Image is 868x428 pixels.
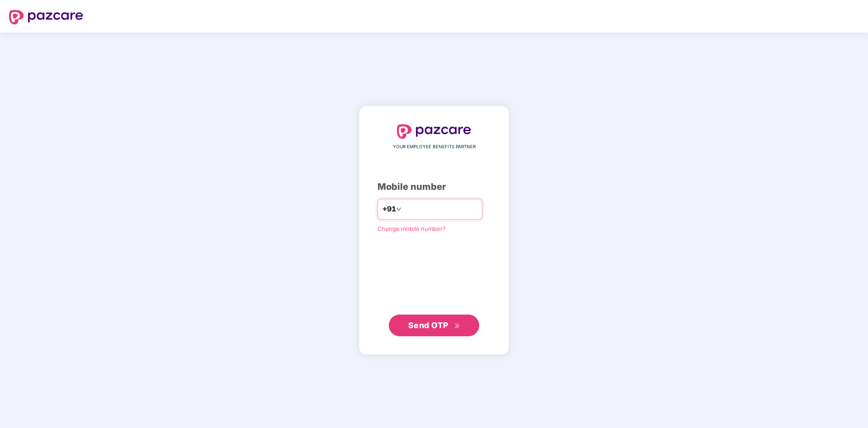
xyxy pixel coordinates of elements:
[408,320,448,330] span: Send OTP
[382,203,396,215] span: +91
[9,10,83,24] img: logo
[397,124,471,139] img: logo
[377,225,446,232] a: Change mobile number?
[454,323,460,329] span: double-right
[396,207,401,212] span: down
[389,315,479,336] button: Send OTPdouble-right
[393,143,476,151] span: YOUR EMPLOYEE BENEFITS PARTNER
[377,180,491,194] div: Mobile number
